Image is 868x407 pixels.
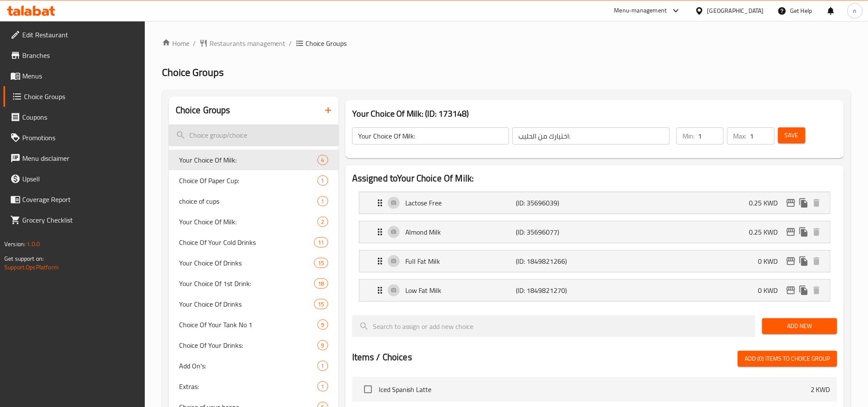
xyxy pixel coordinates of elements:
a: Grocery Checklist [3,210,145,230]
span: n [853,6,857,15]
div: Choice Of Your Cold Drinks11 [169,232,338,253]
p: Low Fat Milk [405,285,516,295]
div: Choices [317,196,328,206]
div: Choices [317,217,328,227]
button: Add New [762,318,837,334]
div: Choices [314,237,328,247]
span: 1 [318,177,328,185]
span: Choice Groups [162,63,224,82]
li: Expand [352,276,837,305]
p: Lactose Free [405,198,516,208]
span: Get support on: [4,253,44,264]
a: Upsell [3,169,145,189]
span: Add (0) items to choice group [745,353,830,364]
button: delete [810,196,823,209]
a: Menu disclaimer [3,148,145,169]
p: (ID: 35696077) [516,227,590,237]
p: Max: [733,131,746,141]
a: Restaurants management [199,38,286,48]
span: 1 [318,362,328,370]
div: Your Choice Of Drinks15 [169,253,338,273]
nav: breadcrumb [162,38,851,48]
span: 2 [318,218,328,226]
h2: Assigned to Your Choice Of Milk: [352,172,837,185]
span: Menu disclaimer [22,153,138,163]
div: [GEOGRAPHIC_DATA] [707,6,764,15]
span: Coupons [22,112,138,122]
span: 11 [314,238,327,247]
li: Expand [352,217,837,247]
span: Promotions [22,133,138,143]
div: Add On's:1 [169,356,338,376]
span: Your Choice Of Drinks [179,299,314,309]
span: 1 [318,383,328,391]
span: Edit Restaurant [22,30,138,40]
span: Choice Of Your Drinks: [179,340,317,350]
button: duplicate [797,284,810,297]
button: duplicate [797,255,810,268]
div: Choice Of Paper Cup:1 [169,170,338,191]
a: Home [162,38,189,48]
span: Grocery Checklist [22,215,138,225]
span: Save [785,130,799,141]
p: Almond Milk [405,227,516,237]
button: edit [784,284,797,297]
input: search [352,315,755,337]
p: (ID: 1849821270) [516,285,590,295]
h2: Items / Choices [352,351,412,364]
button: edit [784,196,797,209]
span: Your Choice Of Milk: [179,155,317,165]
div: Menu-management [614,6,667,16]
p: (ID: 1849821266) [516,256,590,266]
button: delete [810,255,823,268]
div: Expand [359,192,830,214]
div: Your Choice Of 1st Drink:18 [169,273,338,294]
p: 0.25 KWD [749,198,784,208]
button: duplicate [797,226,810,238]
p: Min: [682,131,694,141]
p: (ID: 35696039) [516,198,590,208]
a: Menus [3,66,145,86]
div: Extras:1 [169,376,338,397]
a: Branches [3,45,145,66]
input: search [169,124,338,146]
div: Choices [317,155,328,165]
span: Your Choice Of Milk: [179,217,317,227]
div: Choice Of Your Tank No 19 [169,314,338,335]
span: Your Choice Of 1st Drink: [179,278,314,289]
span: Choice Of Paper Cup: [179,175,317,186]
div: Your Choice Of Milk:4 [169,150,338,170]
a: Support.OpsPlatform [4,262,59,273]
span: Add New [769,321,830,332]
a: Choice Groups [3,86,145,107]
div: Choices [317,320,328,330]
li: Expand [352,188,837,217]
h2: Choice Groups [176,104,230,117]
span: 9 [318,341,328,350]
p: 0 KWD [758,285,784,295]
span: 15 [314,259,327,267]
button: delete [810,284,823,297]
a: Edit Restaurant [3,24,145,45]
a: Coupons [3,107,145,127]
span: 18 [314,280,327,288]
span: Choice Of Your Cold Drinks [179,237,314,247]
span: Branches [22,50,138,60]
span: 4 [318,156,328,164]
span: Upsell [22,174,138,184]
li: Expand [352,247,837,276]
div: choice of cups1 [169,191,338,211]
span: Iced Spanish Latte [379,384,811,395]
span: Version: [4,238,25,250]
span: Your Choice Of Drinks [179,258,314,268]
p: 0 KWD [758,256,784,266]
span: Extras: [179,381,317,392]
span: Restaurants management [210,38,286,48]
li: / [289,38,292,48]
button: Save [778,127,805,143]
span: 1 [318,197,328,205]
span: 15 [314,300,327,308]
a: Promotions [3,127,145,148]
span: Choice Of Your Tank No 1 [179,320,317,330]
div: Choices [317,361,328,371]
